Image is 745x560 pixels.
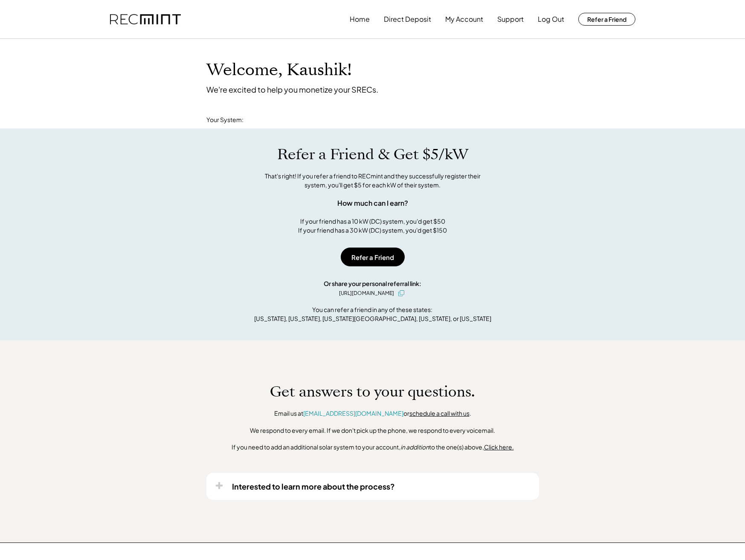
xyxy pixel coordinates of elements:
div: Or share your personal referral link: [324,279,421,288]
button: Support [497,11,524,28]
div: That's right! If you refer a friend to RECmint and they successfully register their system, you'l... [255,172,490,190]
div: [URL][DOMAIN_NAME] [339,289,394,297]
h1: Refer a Friend & Get $5/kW [277,146,468,163]
div: Interested to learn more about the process? [232,481,395,491]
h1: Welcome, Kaushik! [206,60,352,80]
button: click to copy [396,288,406,298]
button: Direct Deposit [384,11,431,28]
h1: Get answers to your questions. [270,383,475,401]
div: We're excited to help you monetize your SRECs. [206,85,378,94]
div: We respond to every email. If we don't pick up the phone, we respond to every voicemail. [250,426,495,435]
button: Log Out [538,11,564,28]
em: in addition [400,443,429,451]
div: You can refer a friend in any of these states: [US_STATE], [US_STATE], [US_STATE][GEOGRAPHIC_DATA... [254,305,491,323]
button: My Account [445,11,483,28]
button: Refer a Friend [341,248,405,266]
button: Refer a Friend [578,13,635,26]
div: If you need to add an additional solar system to your account, to the one(s) above, [232,443,514,452]
div: If your friend has a 10 kW (DC) system, you'd get $50 If your friend has a 30 kW (DC) system, you... [298,217,447,235]
img: recmint-logotype%403x.png [110,14,181,25]
a: schedule a call with us [409,409,470,417]
a: [EMAIL_ADDRESS][DOMAIN_NAME] [303,409,403,417]
button: Home [350,11,370,28]
div: Your System: [206,116,244,124]
u: Click here. [484,443,514,451]
div: Email us at or . [274,409,471,418]
div: How much can I earn? [337,198,408,208]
